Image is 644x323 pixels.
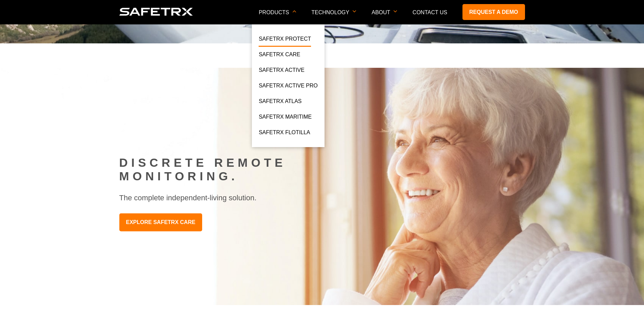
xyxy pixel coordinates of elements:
[259,97,302,109] a: SafeTrx Atlas
[8,81,36,86] span: Discover More
[2,81,6,85] input: Discover More
[610,290,644,323] div: Widget razgovora
[259,35,311,47] a: SafeTrx Protect
[259,128,310,140] a: SafeTrx Flotilla
[259,66,304,78] a: SafeTrx Active
[119,156,525,183] h2: DISCRETE REMOTE MONITORING.
[119,214,202,231] a: EXPLORE SAFETRX CARE
[610,290,644,323] iframe: Chat Widget
[259,9,296,24] p: Products
[462,4,525,20] a: Request a demo
[393,10,397,13] img: arrow icon
[259,50,300,62] a: SafeTrx Care
[353,10,356,13] img: arrow icon
[2,72,6,76] input: Request a Demo
[119,193,525,203] p: The complete independent-living solution.
[8,143,152,148] p: I agree to allow 8 West Consulting to store and process my personal data.
[412,9,447,15] a: Contact Us
[2,144,6,148] input: I agree to allow 8 West Consulting to store and process my personal data.*
[259,113,311,125] a: SafeTrx Maritime
[8,72,41,77] span: Request a Demo
[372,9,397,24] p: About
[259,81,317,94] a: SafeTrx Active Pro
[292,10,296,13] img: arrow icon
[119,8,193,16] img: logo SafeTrx
[311,9,356,24] p: Technology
